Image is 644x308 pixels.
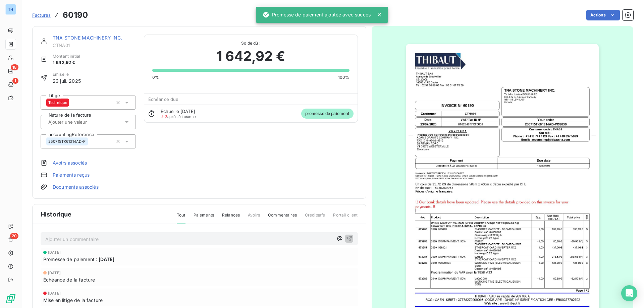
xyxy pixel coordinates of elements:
a: Documents associés [53,184,99,190]
input: Ajouter une valeur [48,119,115,125]
span: Paiements [194,212,214,224]
span: Factures [32,12,51,18]
span: 100% [338,74,350,80]
a: Paiements reçus [53,172,90,178]
span: Montant initial [53,53,80,59]
span: Échéance due [148,97,179,102]
span: promesse de paiement [301,109,354,119]
span: Commentaires [268,212,297,224]
span: Portail client [333,212,358,224]
span: Tout [177,212,185,224]
div: TH [5,4,16,15]
span: [DATE] [48,291,61,295]
span: Solde dû : [152,40,350,46]
span: Technique [48,101,67,105]
span: Émise le [53,71,81,77]
span: [DATE] [48,250,61,254]
span: 18 [11,64,18,70]
div: Open Intercom Messenger [621,285,637,301]
div: Promesse de paiement ajoutée avec succès [263,9,371,21]
span: Échue le [DATE] [161,109,195,114]
span: Creditsafe [305,212,325,224]
span: 1 [12,78,18,84]
span: Avoirs [248,212,260,224]
span: [DATE] [48,271,61,275]
span: après échéance [161,115,196,119]
span: 1 642,92 € [216,46,285,66]
span: 1 642,92 € [53,59,80,66]
span: 0% [152,74,159,80]
span: 250715TK61314AD-P [48,139,86,143]
span: Historique [41,210,72,219]
span: J+2 [161,114,167,119]
img: Logo LeanPay [5,293,16,304]
h3: 60190 [63,9,88,21]
span: Échéance de la facture [43,276,95,283]
span: 23 juil. 2025 [53,77,81,84]
a: TNA STONE MACHINERY INC. [53,35,122,41]
span: CTNA01 [53,43,136,48]
span: Promesse de paiement : [43,256,97,263]
a: Avoirs associés [53,160,87,166]
span: 20 [10,233,18,239]
span: Relances [222,212,240,224]
button: Actions [586,10,620,20]
span: Mise en litige de la facture [43,297,103,304]
span: [DATE] [99,256,114,263]
a: Factures [32,12,51,18]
